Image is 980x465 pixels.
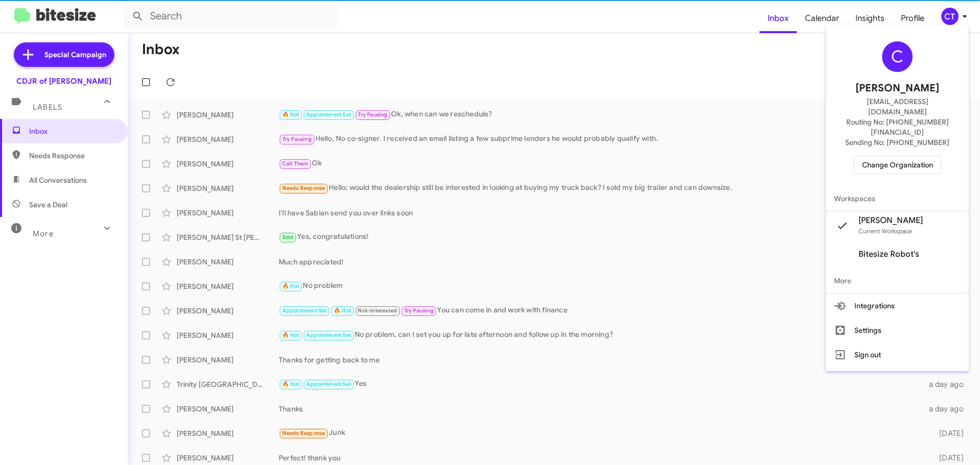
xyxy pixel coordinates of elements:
[859,249,919,259] span: Bitesize Robot's
[882,41,913,72] div: C
[838,117,957,137] span: Routing No: [PHONE_NUMBER][FINANCIAL_ID]
[859,215,923,226] span: [PERSON_NAME]
[826,318,969,342] button: Settings
[854,156,941,174] button: Change Organization
[845,137,949,148] span: Sending No: [PHONE_NUMBER]
[826,268,969,293] span: More
[855,80,939,96] span: [PERSON_NAME]
[826,186,969,211] span: Workspaces
[862,156,933,174] span: Change Organization
[859,227,912,235] span: Current Workspace
[826,342,969,367] button: Sign out
[838,96,957,117] span: [EMAIL_ADDRESS][DOMAIN_NAME]
[826,293,969,318] button: Integrations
